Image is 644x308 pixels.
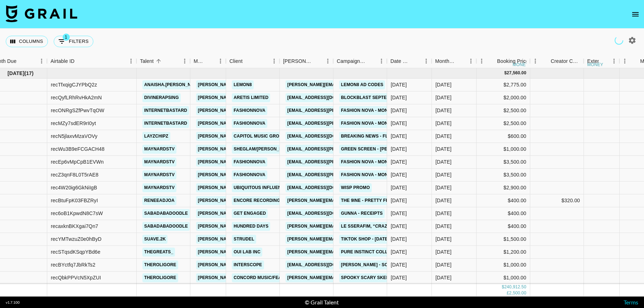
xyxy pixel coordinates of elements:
button: Sort [541,56,551,66]
a: [PERSON_NAME][EMAIL_ADDRESS][DOMAIN_NAME] [286,222,402,231]
div: recN5jlaxvMzaVOVy [51,133,97,140]
div: recQbkPPVcN5XpZUI [51,274,101,281]
div: Date Created [387,54,431,68]
a: [PERSON_NAME][EMAIL_ADDRESS][DOMAIN_NAME] [196,235,313,244]
div: Sep '24 [435,261,452,268]
a: Fashionnova [232,158,267,167]
div: $2,900.00 [477,182,530,194]
div: $320.00 [561,197,580,204]
a: [PERSON_NAME][EMAIL_ADDRESS][DOMAIN_NAME] [196,170,313,179]
div: Sep '24 [435,158,452,165]
div: rec6oB1KpwdN8C7sW [51,210,103,217]
a: [EMAIL_ADDRESS][PERSON_NAME][DOMAIN_NAME] [286,170,402,179]
a: sabadabadoodle [142,222,190,231]
div: 10/09/2024 [391,261,407,268]
div: $1,200.00 [477,246,530,259]
div: Sep '24 [435,235,452,243]
a: Fashion Nova - Month 4 [339,106,399,115]
div: $2,000.00 [477,91,530,104]
div: $2,775.00 [477,79,530,91]
a: [PERSON_NAME][EMAIL_ADDRESS][DOMAIN_NAME] [286,235,402,244]
button: Sort [455,56,465,66]
button: Sort [411,56,421,66]
a: [PERSON_NAME][EMAIL_ADDRESS][DOMAIN_NAME] [196,145,313,154]
span: Refreshing talent, clients, campaigns... [615,36,623,45]
a: Lemon8 Ad Codes [339,80,385,89]
a: [PERSON_NAME][EMAIL_ADDRESS][DOMAIN_NAME] [196,158,313,167]
button: Select columns [6,36,48,47]
a: suave.2k [142,235,167,244]
a: Get Engaged [232,209,268,218]
a: Spooky Scary Skeletons [339,273,406,282]
a: Ubiquitous Influence [232,183,289,192]
a: Fashionnova [232,119,267,128]
button: Sort [16,56,26,66]
a: divinerapsing [142,93,181,102]
a: [PERSON_NAME][EMAIL_ADDRESS][DOMAIN_NAME] [196,260,313,269]
a: maynardstv [142,170,176,179]
button: Sort [243,56,253,66]
div: Sep '24 [435,145,452,153]
a: Encore recordings [232,196,285,205]
a: [EMAIL_ADDRESS][DOMAIN_NAME] [286,260,366,269]
a: Breaking News - flowerovlove [339,132,421,141]
a: theroligore [142,260,178,269]
button: Menu [465,56,476,66]
a: TikTok Shop - [DATE] *Time Sensitive* [339,235,430,244]
a: SHEGLAM/[PERSON_NAME] [232,145,295,154]
a: blockblast september [339,93,401,102]
button: Sort [74,56,84,66]
button: open drawer [628,7,643,21]
div: Booker [279,54,333,68]
div: 19/09/2024 [391,235,407,243]
a: Hundred Days [232,222,270,231]
div: 27,560.00 [507,70,526,76]
button: Menu [322,56,333,66]
div: Sep '24 [435,248,452,255]
div: Client [229,54,243,68]
a: layzchipz [142,132,170,141]
a: [PERSON_NAME][EMAIL_ADDRESS][DOMAIN_NAME] [196,119,313,128]
div: recYMTwzuZ0e0hByD [51,235,102,243]
div: $400.00 [477,220,530,233]
a: [PERSON_NAME][EMAIL_ADDRESS][PERSON_NAME][DOMAIN_NAME] [286,273,439,282]
a: sabadabadoodle [142,209,190,218]
button: Menu [530,56,541,66]
div: Sep '24 [435,107,452,114]
div: money [513,63,529,67]
div: 2,500.00 [509,290,526,296]
button: Menu [126,56,136,66]
button: Sort [154,56,164,66]
a: [PERSON_NAME][EMAIL_ADDRESS][DOMAIN_NAME] [196,106,313,115]
a: [PERSON_NAME][EMAIL_ADDRESS][DOMAIN_NAME] [196,222,313,231]
button: Sort [487,56,497,66]
button: Menu [421,56,431,66]
div: Manager [190,54,226,68]
div: $600.00 [477,130,530,143]
div: © Grail Talent [305,299,339,306]
div: $1,000.00 [477,259,530,272]
div: Sep '24 [435,120,452,127]
a: Concord Music/Fearless Records [232,273,321,282]
div: 21/08/2024 [391,223,407,230]
button: Menu [376,56,387,66]
a: Capitol Music Group [232,132,287,141]
a: Fashion Nova - Month 3 [339,119,399,128]
div: Month Due [435,54,455,68]
div: Sep '24 [435,171,452,178]
a: [PERSON_NAME][EMAIL_ADDRESS][DOMAIN_NAME] [196,93,313,102]
div: [PERSON_NAME] [283,54,312,68]
div: v 1.7.100 [6,300,20,305]
button: Show filters [54,36,93,47]
button: Menu [215,56,226,66]
div: £ [507,290,509,296]
div: 18/09/2024 [391,107,407,114]
div: $ [504,70,507,76]
span: ( 17 ) [24,70,34,77]
a: theroligore [142,273,178,282]
button: Menu [619,56,630,66]
div: rec4W20ig6GkNiIgB [51,184,97,191]
button: Menu [609,56,619,66]
a: [EMAIL_ADDRESS][DOMAIN_NAME] [286,132,366,141]
a: Fashionnova [232,106,267,115]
